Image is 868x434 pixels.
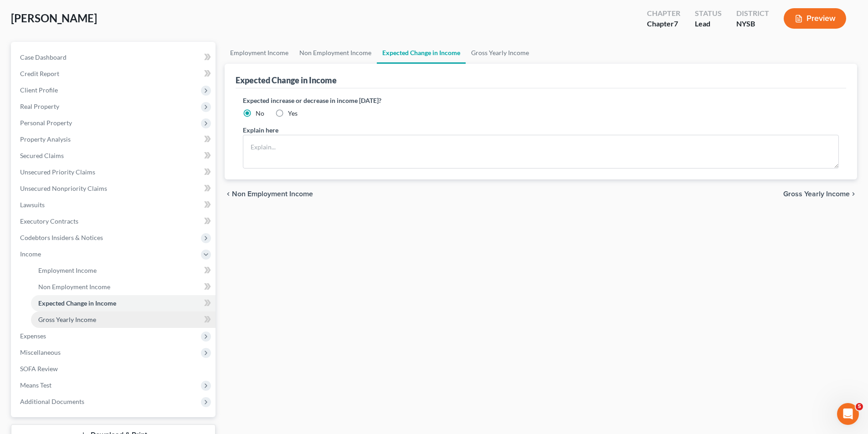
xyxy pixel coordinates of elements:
a: Expected Change in Income [31,295,216,311]
a: Unsecured Nonpriority Claims [13,180,216,197]
span: Expected Change in Income [38,299,116,307]
span: Property Analysis [20,135,71,143]
a: Property Analysis [13,131,216,148]
div: Chapter [647,19,680,29]
span: Miscellaneous [20,348,61,356]
span: Employment Income [38,266,97,274]
i: chevron_right [850,190,857,198]
a: Executory Contracts [13,213,216,230]
div: District [736,8,769,19]
span: Lawsuits [20,201,45,209]
span: Unsecured Nonpriority Claims [20,184,107,192]
button: Preview [784,8,846,29]
div: Expected Change in Income [236,75,337,86]
button: chevron_left Non Employment Income [225,190,313,198]
span: Means Test [20,381,51,389]
span: Expenses [20,332,46,340]
div: Lead [695,19,722,29]
a: Employment Income [31,262,216,279]
a: Unsecured Priority Claims [13,164,216,180]
div: Chapter [647,8,680,19]
span: Gross Yearly Income [38,316,96,323]
span: Codebtors Insiders & Notices [20,234,103,241]
span: Personal Property [20,119,72,127]
span: Client Profile [20,86,58,94]
span: Executory Contracts [20,217,78,225]
a: Employment Income [225,42,294,64]
a: Gross Yearly Income [466,42,534,64]
span: Gross Yearly Income [783,190,850,198]
a: Secured Claims [13,148,216,164]
span: Credit Report [20,70,59,77]
label: Expected increase or decrease in income [DATE]? [243,96,839,105]
a: Expected Change in Income [377,42,466,64]
i: chevron_left [225,190,232,198]
a: Lawsuits [13,197,216,213]
a: Credit Report [13,66,216,82]
button: Gross Yearly Income chevron_right [783,190,857,198]
iframe: Intercom live chat [837,403,859,425]
a: SOFA Review [13,361,216,377]
span: Yes [288,109,298,117]
span: Case Dashboard [20,53,67,61]
span: Non Employment Income [232,190,313,198]
span: 7 [674,19,678,28]
span: 5 [856,403,863,410]
a: Case Dashboard [13,49,216,66]
span: No [256,109,264,117]
span: Non Employment Income [38,283,110,291]
a: Gross Yearly Income [31,311,216,328]
span: Unsecured Priority Claims [20,168,95,176]
span: Secured Claims [20,152,64,159]
span: [PERSON_NAME] [11,11,97,25]
a: Non Employment Income [31,279,216,295]
a: Non Employment Income [294,42,377,64]
div: Status [695,8,722,19]
span: Additional Documents [20,398,84,405]
label: Explain here [243,125,278,135]
span: SOFA Review [20,365,58,373]
div: NYSB [736,19,769,29]
span: Real Property [20,102,59,110]
span: Income [20,250,41,258]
